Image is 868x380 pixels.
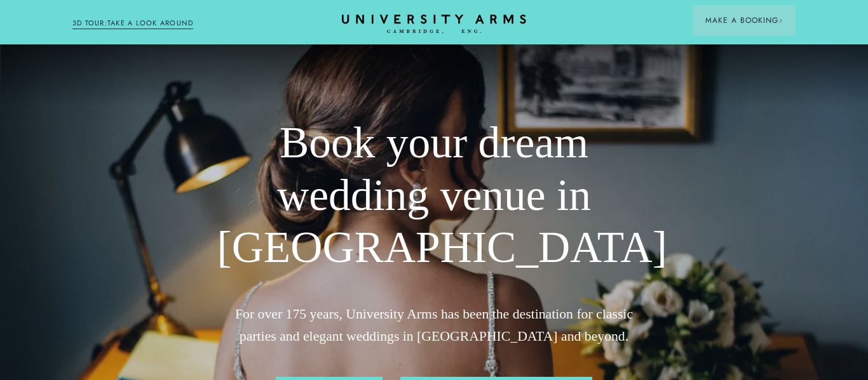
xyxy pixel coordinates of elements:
[217,303,651,348] p: For over 175 years, University Arms has been the destination for classic parties and elegant wedd...
[693,5,796,36] button: Make a BookingArrow icon
[72,18,194,29] a: 3D TOUR:TAKE A LOOK AROUND
[705,15,783,26] span: Make a Booking
[217,117,651,274] h1: Book your dream wedding venue in [GEOGRAPHIC_DATA]
[778,18,783,23] img: Arrow icon
[342,15,526,34] a: Home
